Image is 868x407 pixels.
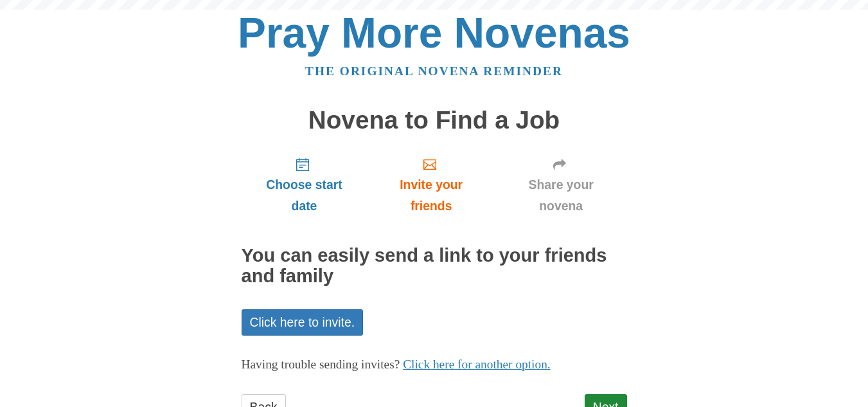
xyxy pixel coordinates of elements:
span: Having trouble sending invites? [242,357,400,371]
span: Invite your friends [380,174,482,217]
a: Click here for another option. [403,357,551,371]
a: Click here to invite. [242,309,364,336]
a: Choose start date [242,147,368,223]
h2: You can easily send a link to your friends and family [242,246,627,287]
h1: Novena to Find a Job [242,107,627,134]
a: Share your novena [495,147,627,223]
span: Choose start date [254,174,355,217]
a: The original novena reminder [305,64,563,78]
span: Share your novena [508,174,614,217]
a: Pray More Novenas [238,9,630,57]
a: Invite your friends [367,147,495,223]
